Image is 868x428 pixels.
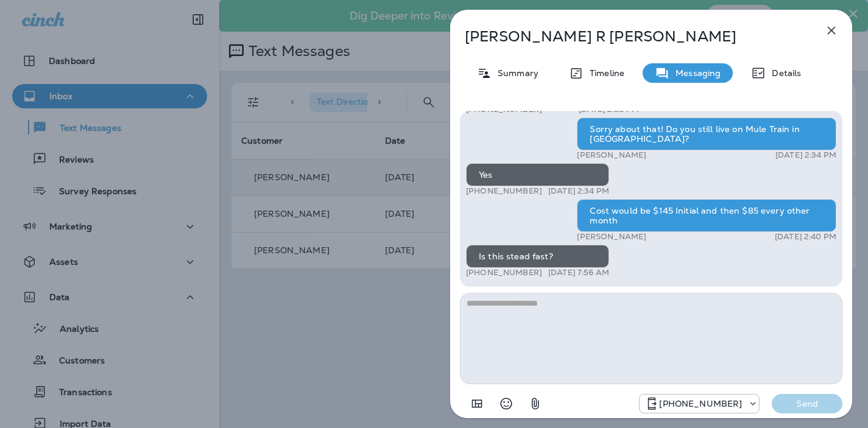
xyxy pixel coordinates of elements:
[584,68,624,78] p: Timeline
[577,232,646,242] p: [PERSON_NAME]
[466,186,542,196] p: [PHONE_NUMBER]
[775,150,836,160] p: [DATE] 2:34 PM
[775,232,836,242] p: [DATE] 2:40 PM
[466,245,609,268] div: Is this stead fast?
[548,268,609,278] p: [DATE] 7:56 AM
[466,268,542,278] p: [PHONE_NUMBER]
[669,68,721,78] p: Messaging
[465,391,489,416] button: Add in a premade template
[659,399,742,409] p: [PHONE_NUMBER]
[494,391,518,416] button: Select an emoji
[577,118,836,150] div: Sorry about that! Do you still live on Mule Train in [GEOGRAPHIC_DATA]?
[766,68,801,78] p: Details
[466,163,609,186] div: Yes
[640,396,759,411] div: +1 (520) 602-9905
[577,150,646,160] p: [PERSON_NAME]
[548,186,609,196] p: [DATE] 2:34 PM
[492,68,538,78] p: Summary
[577,199,836,232] div: Cost would be $145 Initial and then $85 every other month
[465,28,797,45] p: [PERSON_NAME] R [PERSON_NAME]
